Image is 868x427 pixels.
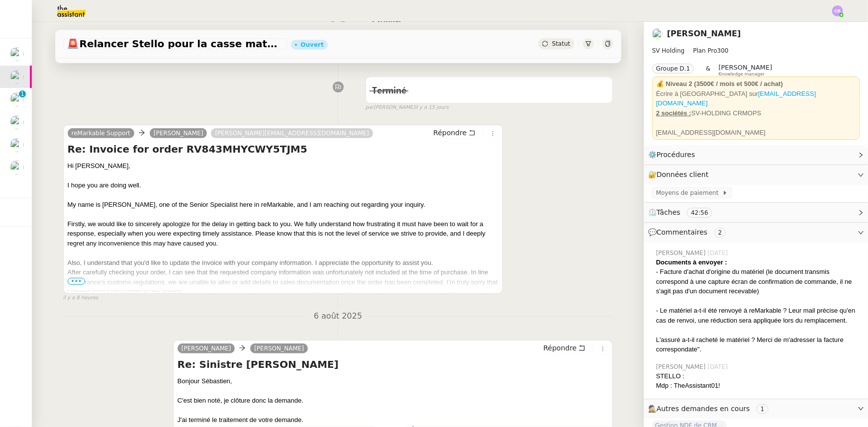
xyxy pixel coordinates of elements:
span: Knowledge manager [719,72,765,77]
div: STELLO : [656,371,860,381]
div: - Le matériel a-t-il été renvoyé à reMarkable ? Leur mail précise qu'en cas de renvoi, une réduct... [656,306,860,325]
u: 2 sociétés : [656,109,691,117]
nz-tag: 2 [714,228,726,238]
div: 🕵️Autres demandes en cours 1 [644,399,868,419]
button: Répondre [430,127,479,138]
span: [DATE] [708,362,730,371]
span: SV Holding [652,47,685,54]
span: il y a 8 heures [63,294,98,302]
nz-badge-sup: 1 [19,90,26,97]
span: 🔐 [648,169,713,180]
span: [DATE] [708,249,730,257]
span: ••• [68,278,86,285]
p: 1 [20,90,24,99]
h4: Re: Sinistre [PERSON_NAME] [178,357,609,371]
span: Autres demandes en cours [657,405,750,413]
span: par [366,103,374,112]
img: users%2FyAaYa0thh1TqqME0LKuif5ROJi43%2Favatar%2F3a825d04-53b1-4b39-9daa-af456df7ce53 [10,47,24,61]
img: users%2FyAaYa0thh1TqqME0LKuif5ROJi43%2Favatar%2F3a825d04-53b1-4b39-9daa-af456df7ce53 [10,70,24,84]
strong: Documents à envoyer : [656,258,727,266]
span: il y a 15 jours [415,103,449,112]
span: 6 août 2025 [306,310,370,323]
nz-tag: 1 [757,404,769,414]
div: ⚙️Procédures [644,145,868,165]
span: Statut [552,40,571,47]
div: Écrire à [GEOGRAPHIC_DATA] sur [656,89,856,108]
span: [PERSON_NAME] [719,64,772,71]
img: svg [832,5,843,16]
span: Commentaires [657,228,707,236]
nz-tag: 42:56 [687,208,712,218]
span: 💬 [648,228,730,236]
div: ⏲️Tâches 42:56 [644,203,868,222]
div: - Facture d'achat d'origine du matériel (le document transmis correspond à une capture écran de c... [656,267,860,296]
img: users%2FW4OQjB9BRtYK2an7yusO0WsYLsD3%2Favatar%2F28027066-518b-424c-8476-65f2e549ac29 [10,92,24,106]
h4: Re: Invoice for order RV843MHYCWY5TJM5 [68,142,499,156]
div: 💬Commentaires 2 [644,223,868,242]
span: Procédures [657,151,695,159]
span: Données client [657,171,709,178]
span: & [706,64,710,77]
a: reMarkable Support [68,129,134,138]
nz-tag: Groupe D.1 [652,64,694,74]
img: users%2F7nLfdXEOePNsgCtodsK58jnyGKv1%2Favatar%2FIMG_1682.jpeg [10,138,24,152]
span: 🕵️ [648,405,772,413]
a: [PERSON_NAME] [150,129,207,138]
span: 🚨 [67,38,80,50]
span: [PERSON_NAME] [656,362,708,371]
a: [PERSON_NAME] [250,344,308,353]
span: [PERSON_NAME] [182,345,231,352]
span: ⏲️ [648,208,721,216]
small: [PERSON_NAME] [366,103,449,112]
div: 🔐Données client [644,165,868,184]
div: Bonjour Sébastien﻿, [178,376,609,386]
div: Ouvert [301,42,324,48]
div: C'est bien noté, je clôture donc la demande. [178,396,609,406]
img: users%2FyAaYa0thh1TqqME0LKuif5ROJi43%2Favatar%2F3a825d04-53b1-4b39-9daa-af456df7ce53 [652,28,663,39]
img: users%2FW4OQjB9BRtYK2an7yusO0WsYLsD3%2Favatar%2F28027066-518b-424c-8476-65f2e549ac29 [10,115,24,129]
p: After carefully checking your order, I can see that the requested company information was unfortu... [68,267,499,297]
span: Moyens de paiement [656,188,722,198]
div: Mdp : TheAssistant01! [656,381,860,391]
span: Terminé [372,86,406,95]
span: 300 [717,47,729,54]
app-user-label: Knowledge manager [719,64,772,77]
img: users%2FW4OQjB9BRtYK2an7yusO0WsYLsD3%2Favatar%2F28027066-518b-424c-8476-65f2e549ac29 [10,161,24,174]
span: Tâches [657,208,680,216]
div: L'assuré a-t-il racheté le matériel ? Merci de m'adresser la facture correspondate". [656,335,860,354]
strong: 💰 Niveau 2 (3500€ / mois et 500€ / achat) [656,80,783,87]
span: [PERSON_NAME] [656,249,708,257]
span: Répondre [543,343,577,353]
span: Relancer Stello pour la casse matériel [67,39,283,49]
button: Répondre [540,342,589,353]
a: [PERSON_NAME] [667,29,741,38]
div: SV-HOLDING CRMOPS [656,108,856,118]
div: [EMAIL_ADDRESS][DOMAIN_NAME] [656,128,856,138]
span: [PERSON_NAME][EMAIL_ADDRESS][DOMAIN_NAME] [215,130,369,137]
div: J'ai terminé le traitement de votre demande. [178,415,609,425]
span: ⚙️ [648,149,700,161]
span: Plan Pro [693,47,717,54]
span: Répondre [433,128,467,138]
